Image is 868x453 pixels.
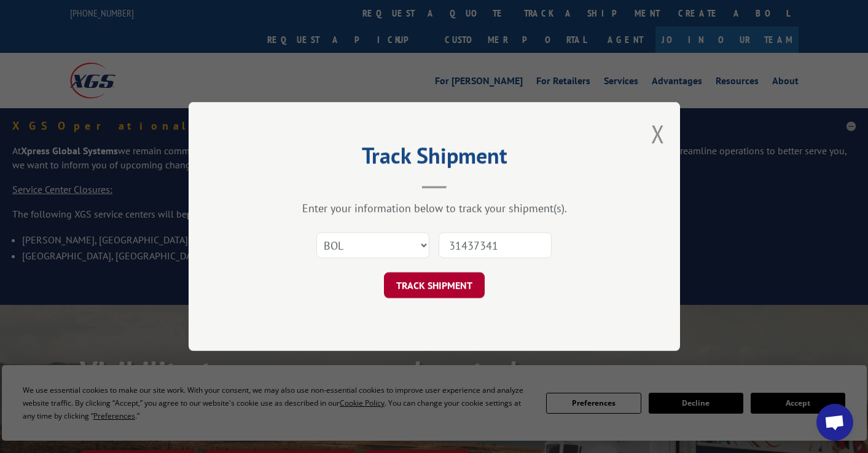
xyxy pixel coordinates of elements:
button: TRACK SHIPMENT [384,272,485,298]
a: Open chat [816,404,853,441]
div: Enter your information below to track your shipment(s). [250,201,619,215]
h2: Track Shipment [250,147,619,170]
button: Close modal [651,117,665,150]
input: Number(s) [439,232,552,258]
